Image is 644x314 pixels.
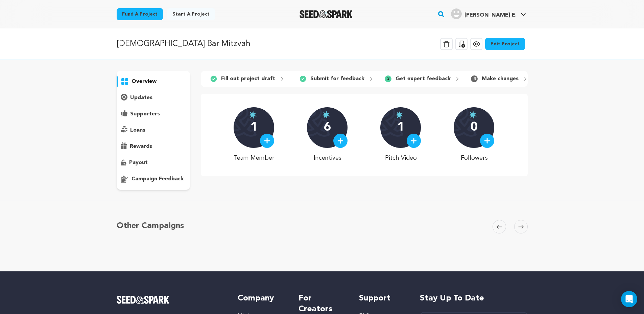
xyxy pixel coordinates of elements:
[238,293,285,304] h5: Company
[130,142,152,151] p: rewards
[117,76,190,87] button: overview
[420,293,528,304] h5: Stay up to date
[117,157,190,168] button: payout
[380,153,421,163] p: Pitch Video
[310,75,364,83] p: Submit for feedback
[464,13,517,18] span: [PERSON_NAME] E.
[450,7,527,21] span: Newman E.'s Profile
[385,75,391,82] span: 3
[471,121,478,134] p: 0
[130,110,160,118] p: supporters
[451,8,462,19] img: user.png
[307,153,348,163] p: Incentives
[117,174,190,184] button: campaign feedback
[450,7,527,19] a: Newman E.'s Profile
[621,291,637,307] div: Open Intercom Messenger
[482,75,519,83] p: Make changes
[117,141,190,152] button: rewards
[130,94,152,102] p: updates
[300,10,353,18] img: Seed&Spark Logo Dark Mode
[167,8,215,20] a: Start a project
[397,121,404,134] p: 1
[359,293,406,304] h5: Support
[117,109,190,119] button: supporters
[451,8,517,19] div: Newman E.'s Profile
[396,75,451,83] p: Get expert feedback
[132,175,184,183] p: campaign feedback
[129,159,148,167] p: payout
[485,38,525,50] a: Edit Project
[117,220,184,232] h5: Other Campaigns
[117,92,190,103] button: updates
[471,75,478,82] span: 4
[411,138,417,144] img: plus.svg
[251,121,258,134] p: 1
[484,138,490,144] img: plus.svg
[221,75,275,83] p: Fill out project draft
[264,138,270,144] img: plus.svg
[117,296,224,304] a: Seed&Spark Homepage
[324,121,331,134] p: 6
[454,153,495,163] p: Followers
[132,77,157,86] p: overview
[117,125,190,136] button: loans
[234,153,275,163] p: Team Member
[300,10,353,18] a: Seed&Spark Homepage
[130,126,145,134] p: loans
[337,138,343,144] img: plus.svg
[117,38,251,50] p: [DEMOGRAPHIC_DATA] Bar Mitzvah
[117,8,163,20] a: Fund a project
[117,296,170,304] img: Seed&Spark Logo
